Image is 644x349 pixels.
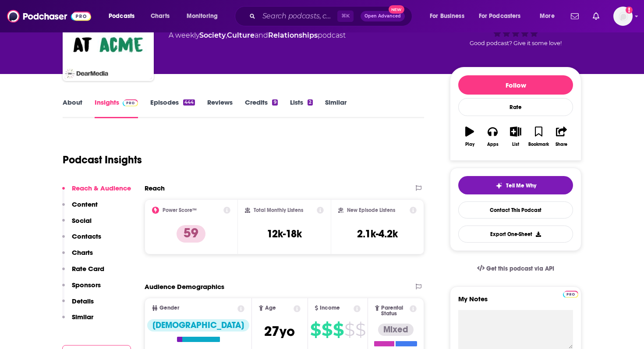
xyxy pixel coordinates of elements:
a: Show notifications dropdown [567,9,582,24]
button: Charts [62,248,93,264]
span: Age [265,305,276,311]
h2: Total Monthly Listens [254,207,303,213]
a: Credits9 [245,98,277,118]
button: Reach & Audience [62,184,131,200]
a: Society [199,31,226,39]
span: For Business [430,10,464,22]
span: $ [322,323,332,337]
span: and [255,31,268,39]
img: Podchaser - Follow, Share and Rate Podcasts [7,8,91,25]
span: Monitoring [187,10,218,22]
button: Details [62,297,94,313]
div: Mixed [378,324,414,336]
p: Charts [72,248,93,257]
a: Charts [145,9,175,23]
button: Export One-Sheet [458,226,573,243]
span: Tell Me Why [506,182,536,189]
div: [DEMOGRAPHIC_DATA] [147,319,249,331]
button: open menu [103,9,146,23]
input: Search podcasts, credits, & more... [259,9,337,23]
button: Social [62,216,92,233]
button: Show profile menu [613,7,633,26]
p: 59 [177,225,205,243]
p: Sponsors [72,281,101,289]
span: $ [344,323,354,337]
a: Lists2 [290,98,313,118]
h2: Audience Demographics [145,282,224,291]
div: 2 [308,99,313,106]
span: , [226,31,227,39]
button: open menu [424,9,475,23]
h2: Reach [145,184,165,192]
div: 444 [183,99,195,106]
span: $ [310,323,321,337]
a: Contact This Podcast [458,201,573,219]
button: Apps [481,121,504,152]
a: Culture [227,31,255,39]
h2: New Episode Listens [347,207,395,213]
span: Get this podcast via API [486,265,554,272]
button: Sponsors [62,281,101,297]
button: open menu [534,9,566,23]
img: tell me why sparkle [495,182,502,189]
span: 27 yo [264,323,295,340]
a: Reviews [207,98,233,118]
span: Podcasts [109,10,134,22]
span: More [540,10,555,22]
div: Apps [487,142,499,147]
p: Contacts [72,232,101,240]
button: Contacts [62,232,101,248]
svg: Add a profile image [626,7,633,14]
div: Bookmark [528,142,549,147]
span: New [389,5,404,14]
span: $ [333,323,343,337]
span: Charts [151,10,170,22]
button: tell me why sparkleTell Me Why [458,176,573,194]
p: Similar [72,313,93,321]
span: For Podcasters [479,10,521,22]
a: About [63,98,82,118]
button: Content [62,200,98,216]
a: Episodes444 [150,98,195,118]
h1: Podcast Insights [63,153,142,166]
span: Parental Status [381,305,408,317]
p: Content [72,200,98,208]
img: Podchaser Pro [123,99,138,106]
div: A weekly podcast [169,30,346,41]
p: Details [72,297,94,305]
a: Show notifications dropdown [589,9,603,24]
a: Similar [325,98,347,118]
h3: 2.1k-4.2k [357,227,398,240]
img: Podchaser Pro [563,291,578,298]
span: Good podcast? Give it some love! [470,40,562,46]
a: Get this podcast via API [470,258,561,279]
span: Income [320,305,340,311]
div: List [512,142,519,147]
h3: 12k-18k [267,227,302,240]
a: Relationships [268,31,318,39]
button: open menu [180,9,229,23]
span: Logged in as megcassidy [613,7,633,26]
div: Search podcasts, credits, & more... [243,6,421,26]
h2: Power Score™ [163,207,197,213]
span: ⌘ K [337,11,354,22]
span: Gender [159,305,179,311]
div: Rate [458,98,573,116]
p: Social [72,216,92,225]
button: Play [458,121,481,152]
button: open menu [473,9,534,23]
button: Rate Card [62,264,104,281]
button: Follow [458,75,573,95]
div: 9 [272,99,277,106]
p: Reach & Audience [72,184,131,192]
span: $ [355,323,365,337]
label: My Notes [458,295,573,310]
p: Rate Card [72,264,104,273]
div: Share [556,142,567,147]
button: Similar [62,313,93,329]
a: InsightsPodchaser Pro [95,98,138,118]
button: List [504,121,527,152]
button: Bookmark [527,121,550,152]
span: Open Advanced [364,14,401,18]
